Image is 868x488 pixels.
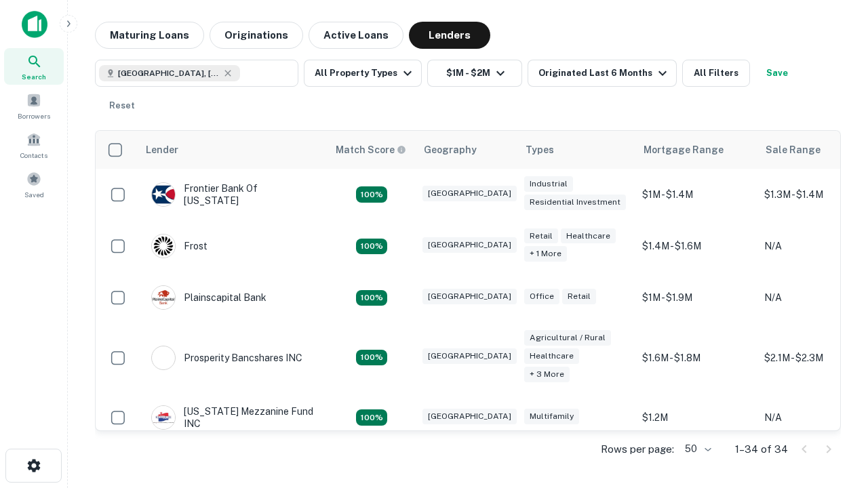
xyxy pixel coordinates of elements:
td: $1.2M [635,392,757,443]
a: Borrowers [4,87,64,124]
td: $1.6M - $1.8M [635,323,757,392]
div: Retail [524,228,558,244]
th: Geography [416,131,517,169]
th: Types [517,131,635,169]
th: Lender [138,131,328,169]
button: Originations [210,22,303,49]
span: [GEOGRAPHIC_DATA], [GEOGRAPHIC_DATA], [GEOGRAPHIC_DATA] [118,67,220,79]
a: Contacts [4,127,64,163]
div: [GEOGRAPHIC_DATA] [422,348,517,364]
div: Matching Properties: 6, hasApolloMatch: undefined [356,350,387,366]
iframe: Chat Widget [800,380,868,445]
div: Types [526,142,554,158]
div: Retail [562,289,596,304]
div: Residential Investment [524,195,626,210]
div: [GEOGRAPHIC_DATA] [422,186,517,201]
div: [GEOGRAPHIC_DATA] [422,409,517,424]
td: $1M - $1.4M [635,169,757,220]
p: 1–34 of 34 [735,441,788,457]
div: Frost [151,234,208,258]
div: Matching Properties: 5, hasApolloMatch: undefined [356,409,387,426]
a: Saved [4,166,64,203]
img: picture [152,235,175,258]
button: All Property Types [304,60,422,87]
div: Matching Properties: 4, hasApolloMatch: undefined [356,186,387,203]
div: Prosperity Bancshares INC [151,346,302,370]
button: Originated Last 6 Months [528,60,677,87]
button: Lenders [409,22,490,49]
td: $1M - $1.9M [635,272,757,323]
div: Geography [424,142,477,158]
div: [GEOGRAPHIC_DATA] [422,237,517,253]
th: Capitalize uses an advanced AI algorithm to match your search with the best lender. The match sco... [328,131,416,169]
button: Maturing Loans [95,22,204,49]
div: Office [524,289,559,304]
div: 50 [679,439,713,459]
p: Rows per page: [601,441,674,457]
img: picture [152,406,175,429]
div: Matching Properties: 4, hasApolloMatch: undefined [356,290,387,306]
span: Search [22,71,46,82]
img: picture [152,286,175,309]
div: Matching Properties: 4, hasApolloMatch: undefined [356,239,387,255]
th: Mortgage Range [635,131,757,169]
div: [US_STATE] Mezzanine Fund INC [151,405,314,430]
div: Healthcare [524,348,579,364]
div: Industrial [524,176,573,192]
div: Sale Range [766,142,821,158]
button: $1M - $2M [427,60,522,87]
div: Frontier Bank Of [US_STATE] [151,182,314,207]
span: Saved [24,189,44,200]
img: picture [152,183,175,206]
a: Search [4,48,64,85]
div: + 3 more [524,367,570,382]
img: picture [152,346,175,369]
div: [GEOGRAPHIC_DATA] [422,289,517,304]
div: Lender [146,142,178,158]
span: Borrowers [18,110,50,121]
div: Capitalize uses an advanced AI algorithm to match your search with the best lender. The match sco... [336,142,406,157]
h6: Match Score [336,142,403,157]
div: Healthcare [561,228,616,244]
div: Originated Last 6 Months [538,65,671,81]
span: Contacts [20,150,47,161]
div: + 1 more [524,246,567,262]
button: Active Loans [309,22,403,49]
td: $1.4M - $1.6M [635,220,757,272]
img: capitalize-icon.png [22,11,47,38]
div: Agricultural / Rural [524,330,611,346]
button: All Filters [682,60,750,87]
div: Mortgage Range [644,142,724,158]
button: Save your search to get updates of matches that match your search criteria. [755,60,799,87]
button: Reset [100,92,144,119]
div: Plainscapital Bank [151,285,267,310]
div: Multifamily [524,409,579,424]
